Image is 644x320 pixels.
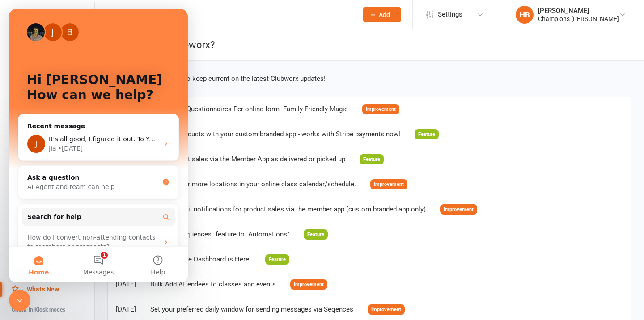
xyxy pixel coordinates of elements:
div: Rename "Sequences" feature to "Automations" [150,231,289,238]
span: Improvement [370,179,407,189]
button: Search for help [13,199,166,217]
a: [DATE]Sell your products with your custom branded app - works with Stripe payments now!Feature [116,130,439,138]
a: [DATE]Bulk Add Attendees to classes and eventsImprovement [116,280,327,288]
div: Profile image for Jia [18,126,36,144]
div: AI Agent and team can help [18,173,150,183]
div: Ask a question [18,164,150,173]
a: [DATE]Receive email notifications for product sales via the member app (custom branded app only)I... [116,205,477,213]
div: Check this page regularly to keep current on the latest Clubworx updates! [107,73,631,84]
div: Bulk Add Attendees to classes and events [150,281,276,288]
div: How do I convert non-attending contacts to members or prospects? [13,220,166,246]
input: Search... [118,8,352,21]
div: Set your preferred daily window for sending messages via Seqences [150,306,353,313]
div: Recent message [18,113,161,122]
a: [DATE]Mark product sales via the Member App as delivered or picked upFeature [116,155,384,163]
button: Help [119,238,179,274]
div: [DATE] [116,281,136,288]
div: Sell your products with your custom branded app - works with Stripe payments now! [150,131,400,138]
div: How do I convert non-attending contacts to members or prospects? [18,224,150,243]
div: HB [516,6,534,24]
iframe: Intercom live chat [9,9,188,282]
span: Help [142,260,156,266]
span: Improvement [368,304,405,315]
button: Add [363,7,401,22]
iframe: Intercom live chat [9,290,30,311]
a: What's New [12,279,94,299]
span: Improvement [362,104,399,114]
div: • [DATE] [49,135,74,144]
p: Hi [PERSON_NAME] [18,63,161,79]
button: Messages [59,238,119,274]
a: [DATE]📄 Multiple Questionnaires Per online form- Family-Friendly MagicImprovement [116,105,399,113]
div: [PERSON_NAME] [538,7,619,15]
div: Profile image for Jessica [35,14,53,32]
div: Profile image for JiaIt's all good, I figured it out. To Your Success, [PERSON_NAME] OFFICE MANAG... [9,118,169,152]
div: [DATE] [116,306,136,313]
a: [DATE]📍Group 2 or more locations in your online class calendar/schedule.Improvement [116,180,407,188]
span: Add [379,11,390,18]
span: Improvement [440,204,477,215]
div: Profile image for Bec [52,14,70,32]
span: Feature [304,229,328,240]
p: How can we help? [18,79,161,94]
span: Messages [74,260,105,266]
span: Feature [360,154,384,164]
img: Profile image for Sam [18,14,36,32]
div: 📄 Multiple Questionnaires Per online form- Family-Friendly Magic [150,105,348,113]
div: Customisable Dashboard is Here! [150,256,251,263]
div: Champions [PERSON_NAME] [538,15,619,23]
span: Feature [265,254,289,265]
div: Recent messageProfile image for JiaIt's all good, I figured it out. To Your Success, [PERSON_NAME... [9,105,170,152]
div: Receive email notifications for product sales via the member app (custom branded app only) [150,206,426,213]
span: Home [20,260,40,266]
span: Improvement [290,279,327,290]
div: Mark product sales via the Member App as delivered or picked up [150,156,345,163]
div: What's New [27,286,59,293]
a: [DATE]Rename "Sequences" feature to "Automations"Feature [116,230,328,238]
span: Settings [438,4,462,25]
span: Feature [415,129,439,139]
span: Search for help [18,203,72,213]
a: [DATE]Set your preferred daily window for sending messages via SeqencesImprovement [116,305,405,313]
a: [DATE]Customisable Dashboard is Here!Feature [116,255,289,263]
div: 📍Group 2 or more locations in your online class calendar/schedule. [150,181,356,188]
div: Jia [40,135,47,144]
div: Ask a questionAI Agent and team can help [9,156,170,190]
